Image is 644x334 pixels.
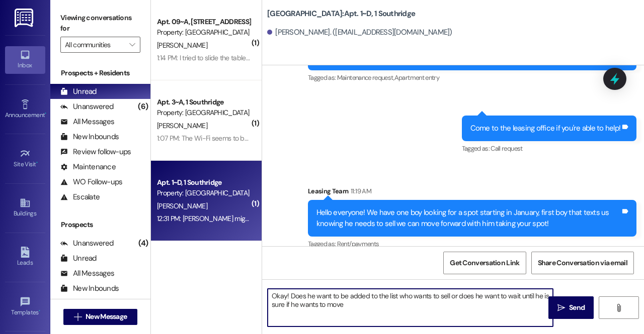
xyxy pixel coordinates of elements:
div: Escalate [60,192,100,202]
div: Tagged as: [462,141,637,156]
span: Maintenance request , [337,73,394,82]
span: • [36,159,38,166]
div: Tagged as: [308,237,636,251]
input: All communities [65,37,124,53]
span: • [39,307,40,314]
span: Apartment entry [394,73,439,82]
a: Leads [5,244,45,271]
div: Leasing Team [308,186,636,200]
i:  [74,313,82,321]
div: Maintenance [60,162,116,172]
div: Property: [GEOGRAPHIC_DATA] [157,27,250,38]
div: Apt. 09~A, [STREET_ADDRESS] [157,17,250,27]
a: Inbox [5,46,45,73]
div: Apt. 3~A, 1 Southridge [157,97,250,107]
span: Share Conversation via email [538,258,627,268]
div: 12:31 PM: [PERSON_NAME] might want to sell [157,214,286,223]
span: New Message [86,311,127,322]
div: Prospects + Residents [50,68,150,78]
div: Property: [GEOGRAPHIC_DATA] [157,107,250,118]
button: New Message [63,309,138,325]
div: Unread [60,86,97,97]
span: • [45,110,46,117]
img: ResiDesk Logo [15,9,35,27]
div: Review follow-ups [60,147,131,157]
span: Send [569,302,585,313]
button: Share Conversation via email [531,252,634,274]
span: [PERSON_NAME] [157,41,207,50]
div: Unread [60,253,97,264]
div: (4) [136,236,150,251]
div: Tagged as: [308,70,636,85]
div: WO Follow-ups [60,177,122,187]
div: All Messages [60,268,114,279]
span: [PERSON_NAME] [157,121,207,130]
div: 1:07 PM: The Wi-Fi seems to be down throughout the apartments. Is there an announcement I missed ... [157,134,495,143]
div: Come to the leasing office if you're able to help! [470,123,621,134]
div: Prospects [50,219,150,230]
div: New Inbounds [60,132,119,142]
span: Rent/payments [337,240,379,248]
label: Viewing conversations for [60,10,140,37]
i:  [129,41,135,49]
a: Site Visit • [5,145,45,172]
a: Buildings [5,194,45,221]
i:  [557,304,565,312]
b: [GEOGRAPHIC_DATA]: Apt. 1~D, 1 Southridge [267,9,415,19]
i:  [615,304,622,312]
a: Templates • [5,293,45,320]
div: Unanswered [60,101,114,112]
div: All Messages [60,117,114,127]
div: Apt. 1~D, 1 Southridge [157,177,250,188]
button: Send [548,296,594,319]
span: Get Conversation Link [450,258,519,268]
div: Hello everyone! We have one boy looking for a spot starting in January, first boy that texts us k... [316,207,620,229]
div: Property: [GEOGRAPHIC_DATA] [157,188,250,198]
div: (6) [135,99,150,115]
textarea: Okay! Does he want to be added to the list who wants to sell or does he want to wait until he is ... [268,289,553,326]
span: Call request [491,144,522,153]
button: Get Conversation Link [443,252,526,274]
div: Unanswered [60,238,114,249]
div: [PERSON_NAME]. ([EMAIL_ADDRESS][DOMAIN_NAME]) [267,27,452,38]
span: [PERSON_NAME] [157,201,207,210]
div: 11:19 AM [348,186,371,196]
div: New Inbounds [60,283,119,294]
